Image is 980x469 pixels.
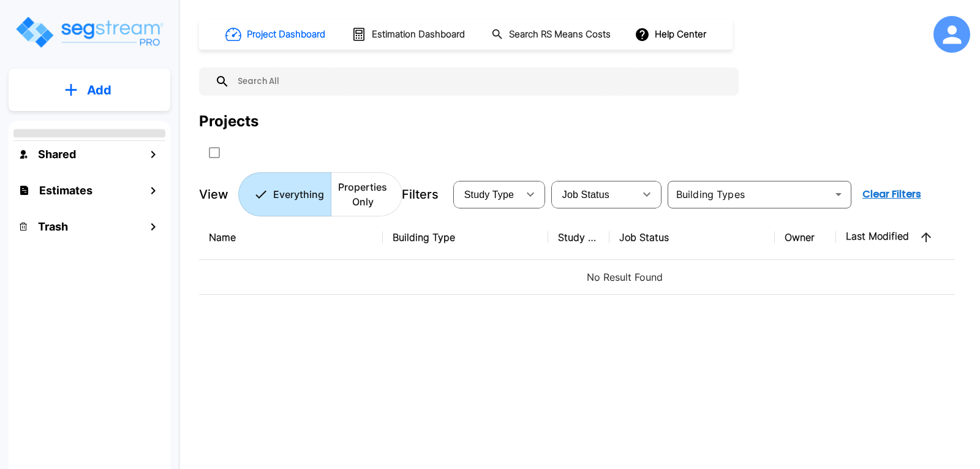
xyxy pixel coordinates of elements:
button: Estimation Dashboard [347,21,472,47]
p: Add [87,81,111,99]
p: Properties Only [338,180,387,209]
button: Properties Only [331,172,402,216]
h1: Trash [38,218,68,235]
button: Open [830,186,847,203]
th: Last Modified [836,215,971,260]
div: Select [456,177,518,212]
h1: Estimation Dashboard [372,28,465,42]
h1: Estimates [39,182,92,199]
p: View [199,185,228,204]
button: Add [9,72,170,108]
div: Select [554,177,635,212]
button: Search RS Means Costs [486,23,617,47]
button: Help Center [632,23,711,46]
img: Logo [14,15,164,50]
th: Job Status [609,215,775,260]
button: Project Dashboard [221,21,332,48]
h1: Project Dashboard [247,28,325,42]
th: Name [199,215,383,260]
button: Everything [238,172,331,216]
p: Everything [273,187,324,202]
p: Filters [402,185,439,204]
button: Clear Filters [858,182,926,207]
input: Building Types [671,186,827,203]
button: SelectAll [202,140,227,165]
span: Job Status [562,189,609,200]
th: Owner [775,215,836,260]
div: Projects [199,110,258,132]
span: Study Type [464,189,514,200]
h1: Shared [38,146,76,162]
div: Platform [238,172,402,216]
th: Study Type [548,215,609,260]
input: Search All [230,67,733,96]
th: Building Type [383,215,548,260]
h1: Search RS Means Costs [509,28,611,42]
